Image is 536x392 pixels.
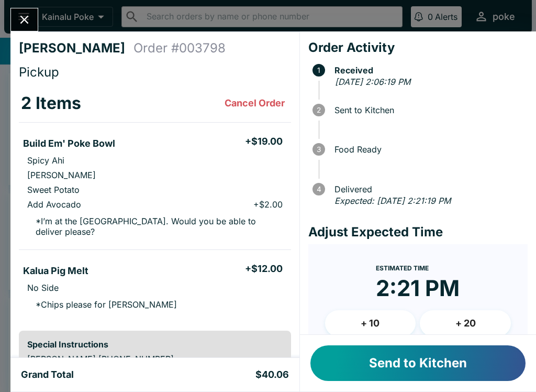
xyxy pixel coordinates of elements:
[133,40,226,56] h4: Order # 003798
[376,275,460,302] time: 2:21 PM
[325,310,416,336] button: + 10
[317,145,321,154] text: 3
[310,345,526,381] button: Send to Kitchen
[376,264,429,272] span: Estimated Time
[27,216,283,237] p: * I’m at the [GEOGRAPHIC_DATA]. Would you be able to deliver please?
[329,105,528,115] span: Sent to Kitchen
[334,195,451,206] em: Expected: [DATE] 2:21:19 PM
[253,199,283,210] p: + $2.00
[329,184,528,194] span: Delivered
[245,263,283,275] h5: + $12.00
[21,93,81,114] h3: 2 Items
[316,185,321,193] text: 4
[21,368,74,381] h5: Grand Total
[23,137,115,150] h5: Build Em' Poke Bowl
[27,199,81,210] p: Add Avocado
[27,184,80,195] p: Sweet Potato
[329,145,528,154] span: Food Ready
[245,135,283,148] h5: + $19.00
[255,368,289,381] h5: $40.06
[27,155,64,166] p: Spicy Ahi
[27,170,96,180] p: [PERSON_NAME]
[23,265,88,277] h5: Kalua Pig Melt
[27,299,177,310] p: * Chips please for [PERSON_NAME]
[27,339,283,350] h6: Special Instructions
[308,224,528,240] h4: Adjust Expected Time
[317,66,320,74] text: 1
[308,40,528,56] h4: Order Activity
[329,66,528,75] span: Received
[27,282,59,293] p: No Side
[11,8,38,31] button: Close
[19,40,133,56] h4: [PERSON_NAME]
[27,354,283,364] p: [PERSON_NAME] [PHONE_NUMBER]
[220,93,289,114] button: Cancel Order
[19,84,291,322] table: orders table
[19,64,59,80] span: Pickup
[420,310,511,336] button: + 20
[317,106,321,114] text: 2
[335,77,410,87] em: [DATE] 2:06:19 PM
